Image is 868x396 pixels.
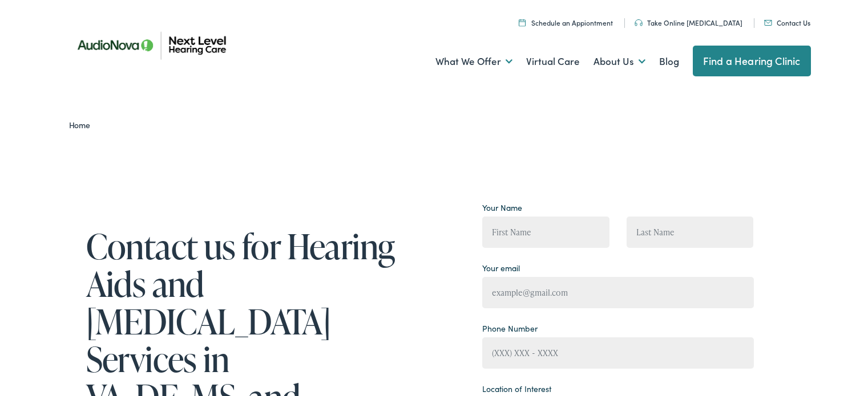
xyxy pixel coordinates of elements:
[627,217,754,248] input: Last Name
[594,40,645,83] a: About Us
[435,40,512,83] a: What We Offer
[519,18,613,27] a: Schedule an Appiontment
[482,383,551,395] label: Location of Interest
[482,262,520,274] label: Your email
[482,322,538,334] label: Phone Number
[482,337,754,369] input: (XXX) XXX - XXXX
[693,46,811,76] a: Find a Hearing Clinic
[764,18,810,27] a: Contact Us
[659,40,679,83] a: Blog
[482,217,609,248] input: First Name
[69,119,96,130] a: Home
[526,40,580,83] a: Virtual Care
[482,202,522,214] label: Your Name
[482,277,754,308] input: example@gmail.com
[519,19,526,26] img: Calendar icon representing the ability to schedule a hearing test or hearing aid appointment at N...
[635,19,643,26] img: An icon symbolizing headphones, colored in teal, suggests audio-related services or features.
[764,20,772,26] img: An icon representing mail communication is presented in a unique teal color.
[635,18,742,27] a: Take Online [MEDICAL_DATA]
